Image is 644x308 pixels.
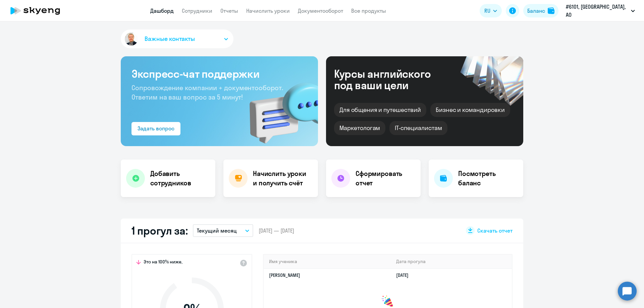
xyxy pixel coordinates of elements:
a: [PERSON_NAME] [269,272,300,278]
button: Задать вопрос [131,122,180,135]
a: Начислить уроки [246,7,290,14]
button: RU [480,4,502,17]
span: Скачать отчет [477,227,513,234]
h4: Посмотреть баланс [458,169,518,188]
h4: Добавить сотрудников [150,169,210,188]
div: IT-специалистам [389,121,447,135]
a: Отчеты [220,7,238,14]
div: Курсы английского под ваши цели [334,68,449,91]
a: [DATE] [396,272,414,278]
p: #6101, [GEOGRAPHIC_DATA], АО [566,3,628,19]
img: bg-img [240,71,318,146]
div: Бизнес и командировки [430,103,510,117]
span: [DATE] — [DATE] [259,227,294,234]
span: RU [484,7,490,15]
span: Это на 100% ниже, [144,259,182,267]
p: Текущий месяц [197,227,237,235]
h4: Сформировать отчет [356,169,415,188]
a: Сотрудники [182,7,212,14]
span: Сопровождение компании + документооборот. Ответим на ваш вопрос за 5 минут! [131,83,283,101]
div: Баланс [527,7,545,15]
button: Балансbalance [523,4,558,17]
button: Текущий месяц [193,224,253,237]
h3: Экспресс-чат поддержки [131,67,307,80]
img: avatar [123,31,139,47]
button: Важные контакты [121,29,233,48]
button: #6101, [GEOGRAPHIC_DATA], АО [562,3,638,19]
a: Дашборд [150,7,174,14]
img: balance [548,7,554,14]
div: Для общения и путешествий [334,103,426,117]
h4: Начислить уроки и получить счёт [253,169,311,188]
a: Документооборот [298,7,343,14]
span: Важные контакты [145,35,195,43]
th: Имя ученика [264,255,391,268]
h2: 1 прогул за: [131,224,187,237]
th: Дата прогула [391,255,512,268]
div: Маркетологам [334,121,385,135]
a: Все продукты [351,7,386,14]
div: Задать вопрос [138,124,174,132]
